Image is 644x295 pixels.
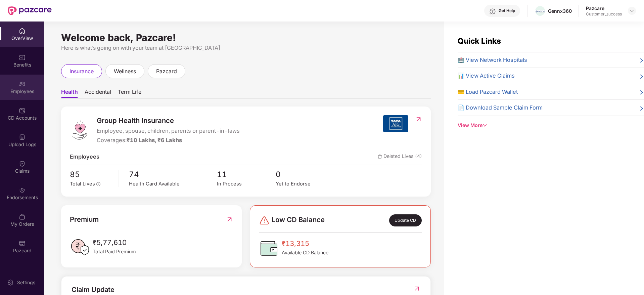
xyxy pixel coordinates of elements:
img: New Pazcare Logo [8,6,52,15]
img: svg+xml;base64,PHN2ZyBpZD0iVXBsb2FkX0xvZ3MiIGRhdGEtbmFtZT0iVXBsb2FkIExvZ3MiIHhtbG5zPSJodHRwOi8vd3... [19,134,26,140]
span: right [639,89,644,96]
span: 0 [276,168,334,180]
div: Settings [15,279,37,286]
span: Premium [70,214,99,225]
span: Employee, spouse, children, parents or parent-in-laws [97,127,240,135]
div: Update CD [389,214,422,226]
span: Accidental [85,88,111,98]
span: Available CD Balance [282,249,328,256]
img: svg+xml;base64,PHN2ZyBpZD0iQ0RfQWNjb3VudHMiIGRhdGEtbmFtZT0iQ0QgQWNjb3VudHMiIHhtbG5zPSJodHRwOi8vd3... [19,107,26,114]
span: right [639,105,644,112]
img: svg+xml;base64,PHN2ZyBpZD0iQ2xhaW0iIHhtbG5zPSJodHRwOi8vd3d3LnczLm9yZy8yMDAwL3N2ZyIgd2lkdGg9IjIwIi... [19,160,26,167]
div: Coverages: [97,136,240,145]
img: svg+xml;base64,PHN2ZyBpZD0iRW5kb3JzZW1lbnRzIiB4bWxucz0iaHR0cDovL3d3dy53My5vcmcvMjAwMC9zdmciIHdpZH... [19,187,26,194]
span: Quick Links [458,36,501,45]
img: logo [70,120,90,140]
span: down [482,123,487,128]
span: 74 [129,168,217,180]
span: wellness [114,67,136,76]
div: Gennx360 [548,8,572,14]
span: right [639,73,644,80]
span: Term Life [118,88,141,98]
img: RedirectIcon [226,214,233,225]
img: svg+xml;base64,PHN2ZyBpZD0iSG9tZSIgeG1sbnM9Imh0dHA6Ly93d3cudzMub3JnLzIwMDAvc3ZnIiB3aWR0aD0iMjAiIG... [19,28,26,34]
div: Get Help [499,8,515,13]
img: svg+xml;base64,PHN2ZyBpZD0iRGFuZ2VyLTMyeDMyIiB4bWxucz0iaHR0cDovL3d3dy53My5vcmcvMjAwMC9zdmciIHdpZH... [259,215,270,226]
span: info-circle [96,182,100,186]
span: ₹13,315 [282,238,328,249]
span: Low CD Balance [272,214,325,226]
img: gennx360_logo.png [535,10,545,13]
img: CDBalanceIcon [259,238,279,258]
div: Pazcare [586,5,622,11]
img: svg+xml;base64,PHN2ZyBpZD0iRHJvcGRvd24tMzJ4MzIiIHhtbG5zPSJodHRwOi8vd3d3LnczLm9yZy8yMDAwL3N2ZyIgd2... [629,8,635,13]
span: pazcard [156,67,177,76]
div: In Process [217,180,276,188]
img: RedirectIcon [413,285,420,292]
div: Yet to Endorse [276,180,334,188]
img: deleteIcon [378,155,382,159]
span: Health [61,88,78,98]
span: 11 [217,168,276,180]
img: svg+xml;base64,PHN2ZyBpZD0iU2V0dGluZy0yMHgyMCIgeG1sbnM9Imh0dHA6Ly93d3cudzMub3JnLzIwMDAvc3ZnIiB3aW... [7,279,14,286]
span: 📄 Download Sample Claim Form [458,103,543,112]
div: Customer_success [586,11,622,17]
img: RedirectIcon [415,116,422,123]
div: Claim Update [72,285,114,295]
img: insurerIcon [383,115,408,132]
img: PaidPremiumIcon [70,237,90,257]
img: svg+xml;base64,PHN2ZyBpZD0iTXlfT3JkZXJzIiBkYXRhLW5hbWU9Ik15IE9yZGVycyIgeG1sbnM9Imh0dHA6Ly93d3cudz... [19,213,26,220]
div: Welcome back, Pazcare! [61,35,431,40]
span: Employees [70,153,99,161]
div: View More [458,122,644,129]
div: Here is what’s going on with your team at [GEOGRAPHIC_DATA] [61,44,431,52]
span: ₹5,77,610 [93,237,136,248]
span: ₹10 Lakhs, ₹6 Lakhs [127,137,182,143]
span: right [639,57,644,65]
span: Group Health Insurance [97,115,240,126]
span: 🏥 View Network Hospitals [458,56,527,65]
span: Total Paid Premium [93,248,136,255]
span: 85 [70,168,114,180]
span: 💳 Load Pazcard Wallet [458,88,518,96]
img: svg+xml;base64,PHN2ZyBpZD0iQmVuZWZpdHMiIHhtbG5zPSJodHRwOi8vd3d3LnczLm9yZy8yMDAwL3N2ZyIgd2lkdGg9Ij... [19,54,26,61]
img: svg+xml;base64,PHN2ZyBpZD0iSGVscC0zMngzMiIgeG1sbnM9Imh0dHA6Ly93d3cudzMub3JnLzIwMDAvc3ZnIiB3aWR0aD... [489,8,496,15]
img: svg+xml;base64,PHN2ZyBpZD0iUGF6Y2FyZCIgeG1sbnM9Imh0dHA6Ly93d3cudzMub3JnLzIwMDAvc3ZnIiB3aWR0aD0iMj... [19,240,26,247]
span: Deleted Lives (4) [378,153,422,161]
span: Total Lives [70,181,95,187]
span: insurance [70,67,94,76]
img: svg+xml;base64,PHN2ZyBpZD0iRW1wbG95ZWVzIiB4bWxucz0iaHR0cDovL3d3dy53My5vcmcvMjAwMC9zdmciIHdpZHRoPS... [19,81,26,87]
span: 📊 View Active Claims [458,72,515,80]
div: Health Card Available [129,180,217,188]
